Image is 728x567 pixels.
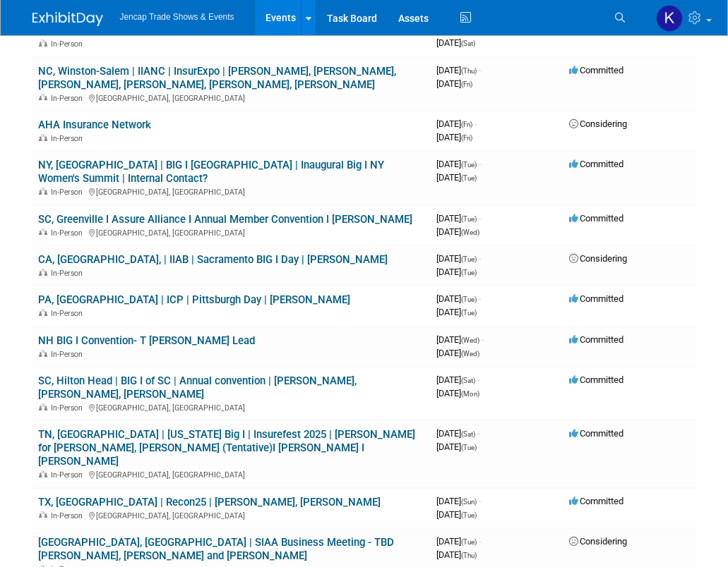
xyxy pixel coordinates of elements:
[461,80,472,88] span: (Fri)
[38,253,388,266] a: CA, [GEOGRAPHIC_DATA], | IIAB | Sacramento BIG I Day | [PERSON_NAME]
[51,470,87,480] span: In-Person
[569,118,627,129] span: Considering
[461,377,475,384] span: (Sat)
[38,118,151,131] a: AHA Insurance Network
[436,226,479,237] span: [DATE]
[461,67,477,75] span: (Thu)
[51,511,87,520] span: In-Person
[436,496,481,506] span: [DATE]
[39,470,47,477] img: In-Person Event
[479,253,481,264] span: -
[436,441,477,452] span: [DATE]
[51,94,87,103] span: In-Person
[51,134,87,143] span: In-Person
[436,78,472,89] span: [DATE]
[477,428,479,439] span: -
[569,253,627,264] span: Considering
[461,551,477,559] span: (Thu)
[436,132,472,142] span: [DATE]
[436,172,477,183] span: [DATE]
[39,350,47,357] img: In-Person Event
[479,293,481,304] span: -
[461,174,477,182] span: (Tue)
[51,403,87,413] span: In-Person
[461,269,477,276] span: (Tue)
[477,374,479,385] span: -
[39,134,47,141] img: In-Person Event
[38,401,425,413] div: [GEOGRAPHIC_DATA], [GEOGRAPHIC_DATA]
[461,295,477,303] span: (Tue)
[39,94,47,101] img: In-Person Event
[569,293,623,304] span: Committed
[461,390,479,398] span: (Mon)
[39,228,47,236] img: In-Person Event
[436,159,481,169] span: [DATE]
[38,428,415,468] a: TN, [GEOGRAPHIC_DATA] | [US_STATE] Big I | Insurefest 2025 | [PERSON_NAME] for [PERSON_NAME], [PE...
[38,374,357,401] a: SC, Hilton Head | BIG I of SC | Annual convention | [PERSON_NAME], [PERSON_NAME], [PERSON_NAME]
[436,293,481,304] span: [DATE]
[436,118,477,129] span: [DATE]
[39,309,47,316] img: In-Person Event
[38,536,394,562] a: [GEOGRAPHIC_DATA], [GEOGRAPHIC_DATA] | SIAA Business Meeting - TBD [PERSON_NAME], [PERSON_NAME] a...
[38,293,350,306] a: PA, [GEOGRAPHIC_DATA] | ICP | Pittsburgh Day | [PERSON_NAME]
[436,65,481,75] span: [DATE]
[38,185,425,197] div: [GEOGRAPHIC_DATA], [GEOGRAPHIC_DATA]
[461,511,477,519] span: (Tue)
[38,334,255,347] a: NH BIG I Convention- T [PERSON_NAME] Lead
[461,215,477,223] span: (Tue)
[120,12,234,22] span: Jencap Trade Shows & Events
[436,213,481,224] span: [DATE]
[51,39,87,49] span: In-Person
[479,213,481,224] span: -
[436,509,477,520] span: [DATE]
[461,121,472,128] span: (Fri)
[569,496,623,506] span: Committed
[436,388,479,398] span: [DATE]
[461,430,475,438] span: (Sat)
[51,350,87,359] span: In-Person
[436,536,481,547] span: [DATE]
[461,255,477,263] span: (Tue)
[479,159,481,169] span: -
[569,213,623,224] span: Committed
[569,334,623,345] span: Committed
[461,444,477,451] span: (Tue)
[475,118,477,129] span: -
[32,12,103,26] img: ExhibitDay
[39,39,47,47] img: In-Person Event
[436,348,479,358] span: [DATE]
[461,39,475,47] span: (Sat)
[38,65,396,91] a: NC, Winston-Salem | IIANC | InsurExpo | [PERSON_NAME], [PERSON_NAME], [PERSON_NAME], [PERSON_NAME...
[656,5,683,32] img: Kate Alben
[482,334,484,345] span: -
[38,159,384,185] a: NY, [GEOGRAPHIC_DATA] | BIG I [GEOGRAPHIC_DATA] | Inaugural Big I NY Women's Summit | Internal Co...
[51,188,87,197] span: In-Person
[461,498,477,506] span: (Sun)
[461,336,479,344] span: (Wed)
[569,65,623,75] span: Committed
[38,92,425,103] div: [GEOGRAPHIC_DATA], [GEOGRAPHIC_DATA]
[38,509,425,520] div: [GEOGRAPHIC_DATA], [GEOGRAPHIC_DATA]
[569,159,623,169] span: Committed
[38,213,412,226] a: SC, Greenville I Assure Alliance I Annual Member Convention I [PERSON_NAME]
[51,309,87,318] span: In-Person
[461,309,477,317] span: (Tue)
[461,538,477,546] span: (Tue)
[39,269,47,276] img: In-Person Event
[461,134,472,142] span: (Fri)
[51,228,87,238] span: In-Person
[436,253,481,264] span: [DATE]
[436,307,477,317] span: [DATE]
[39,511,47,518] img: In-Person Event
[569,428,623,439] span: Committed
[39,188,47,195] img: In-Person Event
[39,403,47,410] img: In-Person Event
[436,37,475,48] span: [DATE]
[436,374,479,385] span: [DATE]
[479,536,481,547] span: -
[51,269,87,278] span: In-Person
[461,161,477,169] span: (Tue)
[569,374,623,385] span: Committed
[569,536,627,547] span: Considering
[436,428,479,439] span: [DATE]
